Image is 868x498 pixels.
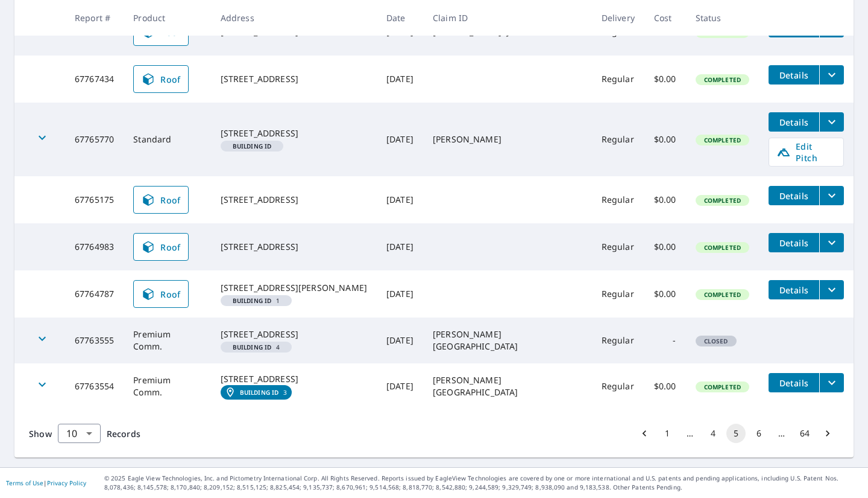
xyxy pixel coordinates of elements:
[6,479,86,487] p: |
[47,479,86,487] a: Privacy Policy
[697,337,735,345] span: Closed
[592,363,644,409] td: Regular
[644,56,686,103] td: $0.00
[644,223,686,270] td: $0.00
[769,373,819,392] button: detailsBtn-67763554
[6,479,43,487] a: Terms of Use
[377,318,423,363] td: [DATE]
[776,141,836,164] span: Edit Pitch
[776,237,812,249] span: Details
[697,196,748,205] span: Completed
[107,428,140,439] span: Records
[818,424,837,443] button: Go to next page
[769,233,819,252] button: detailsBtn-67764983
[65,56,124,103] td: 67767434
[221,373,367,385] div: [STREET_ADDRESS]
[141,193,181,207] span: Roof
[697,136,748,144] span: Completed
[104,474,862,492] p: © 2025 Eagle View Technologies, Inc. and Pictometry International Corp. All Rights Reserved. Repo...
[29,428,52,439] span: Show
[65,318,124,363] td: 67763555
[819,112,844,132] button: filesDropdownBtn-67765770
[769,65,819,85] button: detailsBtn-67767434
[726,424,746,443] button: page 5
[141,72,181,86] span: Roof
[141,287,181,301] span: Roof
[133,65,189,93] a: Roof
[697,243,748,252] span: Completed
[592,223,644,270] td: Regular
[819,233,844,252] button: filesDropdownBtn-67764983
[124,363,210,409] td: Premium Comm.
[819,373,844,392] button: filesDropdownBtn-67763554
[221,73,367,85] div: [STREET_ADDRESS]
[377,270,423,318] td: [DATE]
[697,75,748,84] span: Completed
[377,223,423,270] td: [DATE]
[225,344,288,350] span: 4
[644,176,686,223] td: $0.00
[377,56,423,103] td: [DATE]
[776,284,812,296] span: Details
[58,417,101,450] div: 10
[124,103,210,176] td: Standard
[124,318,210,363] td: Premium Comm.
[225,298,288,304] span: 1
[633,424,839,443] nav: pagination navigation
[233,143,272,149] em: Building ID
[240,389,279,396] em: Building ID
[644,270,686,318] td: $0.00
[658,424,677,443] button: Go to page 1
[423,103,592,176] td: [PERSON_NAME]
[697,383,748,391] span: Completed
[819,186,844,205] button: filesDropdownBtn-67765175
[141,240,181,254] span: Roof
[423,363,592,409] td: [PERSON_NAME][GEOGRAPHIC_DATA]
[697,290,748,299] span: Completed
[133,186,189,214] a: Roof
[65,103,124,176] td: 67765770
[133,233,189,261] a: Roof
[776,69,812,81] span: Details
[776,377,812,389] span: Details
[221,194,367,206] div: [STREET_ADDRESS]
[65,363,124,409] td: 67763554
[769,280,819,299] button: detailsBtn-67764787
[221,282,367,294] div: [STREET_ADDRESS][PERSON_NAME]
[703,424,723,443] button: Go to page 4
[644,363,686,409] td: $0.00
[592,318,644,363] td: Regular
[769,112,819,132] button: detailsBtn-67765770
[65,176,124,223] td: 67765175
[644,318,686,363] td: -
[819,65,844,85] button: filesDropdownBtn-67767434
[776,190,812,202] span: Details
[423,318,592,363] td: [PERSON_NAME][GEOGRAPHIC_DATA]
[133,280,189,308] a: Roof
[769,186,819,205] button: detailsBtn-67765175
[819,280,844,299] button: filesDropdownBtn-67764787
[681,427,700,439] div: …
[65,223,124,270] td: 67764983
[592,270,644,318] td: Regular
[221,241,367,253] div: [STREET_ADDRESS]
[644,103,686,176] td: $0.00
[377,176,423,223] td: [DATE]
[769,138,844,167] a: Edit Pitch
[795,424,814,443] button: Go to page 64
[233,344,272,350] em: Building ID
[58,424,101,443] div: Show 10 records
[221,385,292,400] a: Building ID3
[592,103,644,176] td: Regular
[233,298,272,304] em: Building ID
[377,363,423,409] td: [DATE]
[377,103,423,176] td: [DATE]
[592,176,644,223] td: Regular
[772,427,791,439] div: …
[221,127,367,139] div: [STREET_ADDRESS]
[635,424,654,443] button: Go to previous page
[592,56,644,103] td: Regular
[776,117,812,128] span: Details
[749,424,769,443] button: Go to page 6
[65,270,124,318] td: 67764787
